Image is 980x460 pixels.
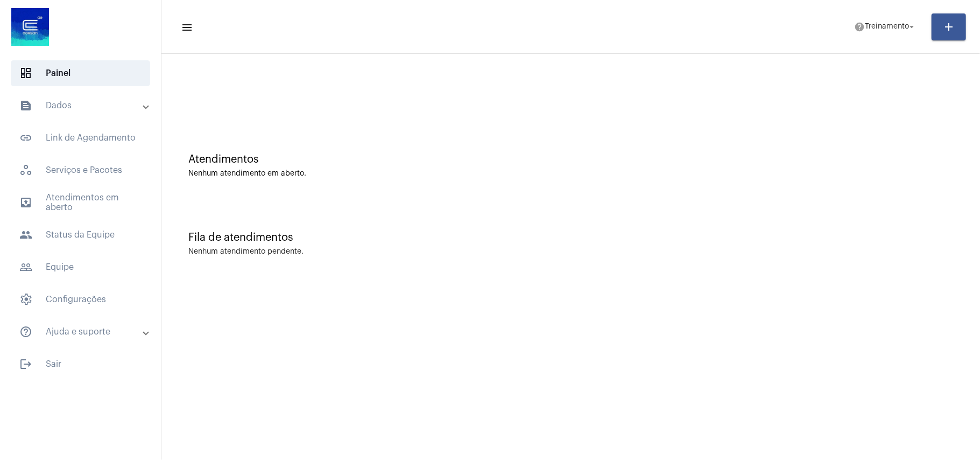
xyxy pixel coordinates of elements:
[19,293,32,306] span: sidenav icon
[188,232,953,243] div: Fila de atendimentos
[19,164,32,177] span: sidenav icon
[11,60,150,86] span: Painel
[11,222,150,248] span: Status da Equipe
[907,22,916,32] mat-icon: arrow_drop_down
[19,228,32,241] mat-icon: sidenav icon
[854,22,865,32] mat-icon: help
[942,20,955,33] mat-icon: add
[19,325,32,338] mat-icon: sidenav icon
[11,125,150,151] span: Link de Agendamento
[6,319,161,345] mat-expansion-panel-header: sidenav iconAjuda e suporte
[11,254,150,280] span: Equipe
[19,261,32,274] mat-icon: sidenav icon
[19,325,144,338] mat-panel-title: Ajuda e suporte
[19,67,32,80] span: sidenav icon
[9,5,52,48] img: d4669ae0-8c07-2337-4f67-34b0df7f5ae4.jpeg
[188,170,953,178] div: Nenhum atendimento em aberto.
[848,16,923,38] button: Treinamento
[11,351,150,377] span: Sair
[19,99,144,112] mat-panel-title: Dados
[11,190,150,215] span: Atendimentos em aberto
[11,157,150,183] span: Serviços e Pacotes
[19,99,32,112] mat-icon: sidenav icon
[188,154,953,165] div: Atendimentos
[6,93,161,119] mat-expansion-panel-header: sidenav iconDados
[11,287,150,312] span: Configurações
[19,131,32,144] mat-icon: sidenav icon
[19,358,32,371] mat-icon: sidenav icon
[188,248,304,256] div: Nenhum atendimento pendente.
[181,21,192,34] mat-icon: sidenav icon
[865,23,909,31] span: Treinamento
[19,196,32,209] mat-icon: sidenav icon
